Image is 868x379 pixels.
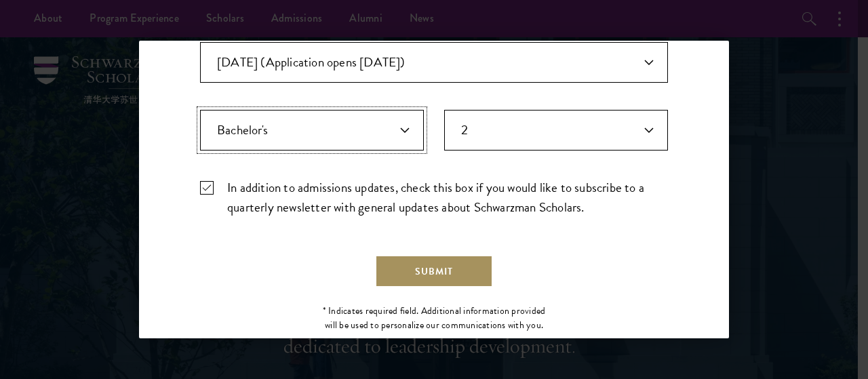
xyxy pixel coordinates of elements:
[375,255,493,287] button: Submit
[317,304,551,332] div: * Indicates required field. Additional information provided will be used to personalize our commu...
[200,42,668,83] div: Anticipated Entry Term*
[200,110,424,151] div: Highest Level of Degree?*
[200,178,668,217] label: In addition to admissions updates, check this box if you would like to subscribe to a quarterly n...
[444,110,668,151] div: Years of Post Graduation Experience?*
[200,178,668,217] div: Check this box to receive a quarterly newsletter with general updates about Schwarzman Scholars.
